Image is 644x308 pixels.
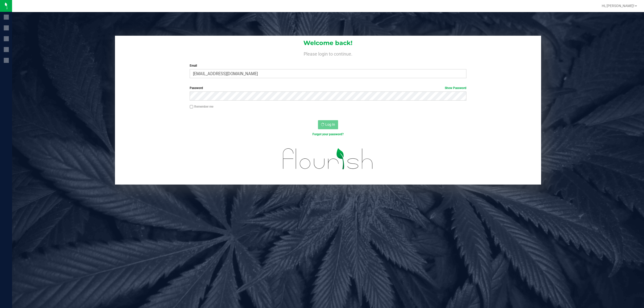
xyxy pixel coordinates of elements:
a: Forgot your password? [312,133,344,136]
a: Show Password [445,86,466,90]
input: Remember me [190,105,193,109]
span: Hi, [PERSON_NAME]! [602,4,634,8]
label: Remember me [190,104,213,109]
label: Email [190,63,466,68]
span: Password [190,86,203,90]
button: Log In [318,120,338,129]
h4: Please login to continue. [115,50,541,56]
h1: Welcome back! [115,40,541,46]
img: flourish_logo.svg [275,142,381,176]
span: Log In [325,122,335,126]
